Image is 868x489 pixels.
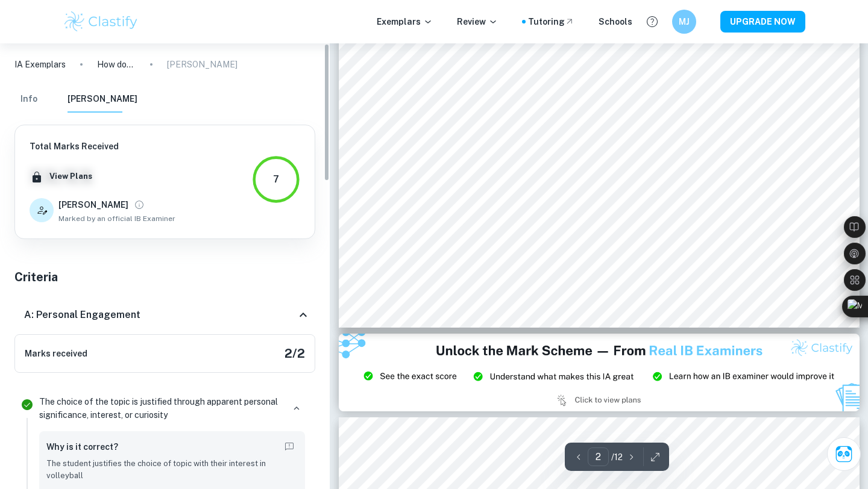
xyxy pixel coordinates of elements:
[457,15,498,28] p: Review
[339,334,860,412] img: Ad
[672,10,696,34] button: MJ
[30,140,175,153] h6: Total Marks Received
[20,397,34,412] svg: Correct
[14,296,315,334] div: A: Personal Engagement
[14,86,43,113] button: Info
[63,10,139,34] img: Clastify logo
[720,11,805,33] button: UPGRADE NOW
[642,11,662,32] button: Help and Feedback
[14,58,66,71] a: IA Exemplars
[25,347,87,360] h6: Marks received
[131,196,148,213] button: View full profile
[24,308,140,322] h6: A: Personal Engagement
[678,15,691,28] h6: MJ
[46,167,95,185] button: View Plans
[58,198,128,211] h6: [PERSON_NAME]
[58,213,175,224] span: Marked by an official IB Examiner
[68,86,137,113] button: [PERSON_NAME]
[285,344,305,363] h5: 2 / 2
[827,437,861,471] button: Ask Clai
[167,58,237,71] p: [PERSON_NAME]
[273,172,279,187] div: 7
[46,440,118,453] h6: Why is it correct?
[528,15,574,28] a: Tutoring
[599,15,632,28] a: Schools
[377,15,433,28] p: Exemplars
[97,58,136,71] p: How does the pressure of a volleyball affect the height of the rebound?
[611,450,623,464] p: / 12
[46,458,298,482] p: The student justifies the choice of topic with their interest in volleyball
[39,395,283,422] p: The choice of the topic is justified through apparent personal significance, interest, or curiosity
[14,268,315,286] h5: Criteria
[281,438,298,455] button: Report mistake/confusion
